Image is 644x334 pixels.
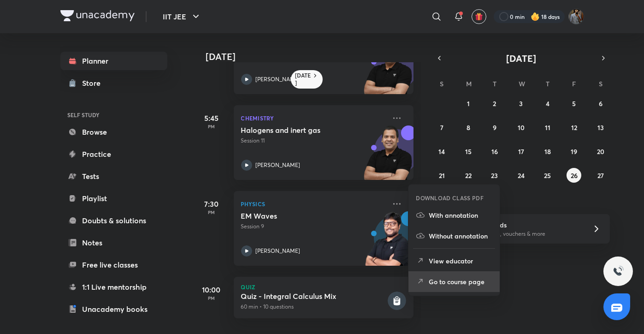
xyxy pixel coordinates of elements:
button: avatar [472,9,486,24]
span: [DATE] [506,52,536,65]
button: September 4, 2025 [540,96,555,111]
img: unacademy [363,125,414,189]
p: Go to course page [429,277,492,286]
a: Browse [60,123,167,141]
p: Chemistry [241,113,386,124]
a: Unacademy books [60,300,167,318]
abbr: September 19, 2025 [571,147,577,156]
button: September 8, 2025 [461,120,476,135]
abbr: September 5, 2025 [572,99,576,108]
abbr: Friday [572,79,576,88]
button: September 13, 2025 [593,120,608,135]
abbr: September 15, 2025 [465,147,472,156]
p: With annotation [429,210,492,220]
abbr: Thursday [546,79,549,88]
abbr: September 2, 2025 [493,99,496,108]
abbr: Monday [466,79,472,88]
div: Store [83,78,106,89]
abbr: September 6, 2025 [599,99,603,108]
p: PM [193,295,230,301]
abbr: September 20, 2025 [597,147,604,156]
h6: SELF STUDY [60,107,167,123]
button: September 22, 2025 [461,168,476,183]
abbr: September 8, 2025 [467,123,470,132]
abbr: Sunday [440,79,443,88]
p: PM [193,209,230,215]
button: September 2, 2025 [487,96,502,111]
abbr: September 23, 2025 [491,171,498,180]
abbr: September 14, 2025 [438,147,445,156]
button: September 26, 2025 [567,168,581,183]
abbr: September 13, 2025 [597,123,604,132]
button: September 16, 2025 [487,144,502,159]
p: Without annotation [429,231,492,241]
button: September 23, 2025 [487,168,502,183]
abbr: September 16, 2025 [491,147,498,156]
button: September 1, 2025 [461,96,476,111]
a: 1:1 Live mentorship [60,278,167,296]
p: Session 11 [241,137,386,145]
h4: [DATE] [206,51,423,62]
button: IIT JEE [158,7,207,26]
button: September 5, 2025 [567,96,581,111]
a: Playlist [60,189,167,208]
p: Physics [241,198,386,209]
abbr: September 7, 2025 [440,123,443,132]
a: Company Logo [60,10,135,24]
abbr: September 26, 2025 [571,171,578,180]
h5: 5:45 [193,113,230,124]
img: unacademy [363,211,414,275]
button: September 6, 2025 [593,96,608,111]
p: PM [193,124,230,129]
button: September 14, 2025 [434,144,449,159]
abbr: September 18, 2025 [544,147,551,156]
abbr: September 9, 2025 [493,123,496,132]
p: Session 9 [241,222,386,231]
button: September 3, 2025 [514,96,528,111]
h6: [DATE] [295,72,312,87]
button: September 24, 2025 [514,168,528,183]
p: Win a laptop, vouchers & more [468,230,581,238]
abbr: Tuesday [493,79,496,88]
h5: EM Waves [241,211,356,221]
abbr: September 4, 2025 [546,99,549,108]
abbr: September 24, 2025 [518,171,525,180]
p: 60 min • 10 questions [241,303,386,311]
button: September 11, 2025 [540,120,555,135]
img: avatar [475,12,483,21]
button: September 18, 2025 [540,144,555,159]
abbr: September 25, 2025 [544,171,551,180]
h5: 7:30 [193,198,230,209]
abbr: September 17, 2025 [518,147,524,156]
a: Doubts & solutions [60,211,167,230]
h6: Refer friends [468,220,581,230]
img: Shivam Munot [568,9,584,24]
img: streak [531,12,540,21]
button: September 25, 2025 [540,168,555,183]
a: Free live classes [60,256,167,274]
abbr: September 12, 2025 [571,123,577,132]
button: September 7, 2025 [434,120,449,135]
abbr: September 11, 2025 [545,123,550,132]
abbr: September 22, 2025 [465,171,472,180]
h5: Quiz - Integral Calculus Mix [241,292,386,301]
abbr: September 27, 2025 [597,171,604,180]
img: Company Logo [60,10,135,21]
button: September 9, 2025 [487,120,502,135]
button: September 19, 2025 [567,144,581,159]
button: September 12, 2025 [567,120,581,135]
h6: DOWNLOAD CLASS PDF [416,194,484,202]
img: unacademy [363,40,414,103]
abbr: September 3, 2025 [519,99,523,108]
abbr: September 1, 2025 [467,99,470,108]
p: [PERSON_NAME] [256,247,301,255]
a: Practice [60,145,167,163]
a: Tests [60,167,167,185]
p: [PERSON_NAME] [256,75,301,83]
button: September 21, 2025 [434,168,449,183]
abbr: Wednesday [519,79,525,88]
button: September 10, 2025 [514,120,528,135]
h5: 10:00 [193,284,230,295]
a: Planner [60,52,167,70]
abbr: September 21, 2025 [439,171,445,180]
